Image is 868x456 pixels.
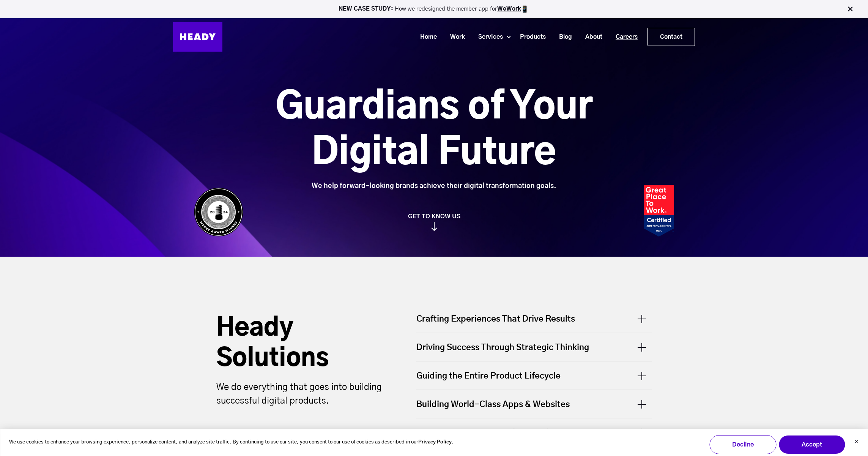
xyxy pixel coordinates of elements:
[606,30,641,44] a: Careers
[233,182,635,190] div: We help forward-looking brands achieve their digital transformation goals.
[216,380,387,408] p: We do everything that goes into building successful digital products.
[416,333,652,361] div: Driving Success Through Strategic Thinking
[339,6,395,12] strong: NEW CASE STUDY:
[216,313,387,374] h2: Heady Solutions
[418,438,452,447] a: Privacy Policy
[469,30,507,44] a: Services
[416,418,652,447] div: Leveraging Data to Amplify Results
[173,22,222,52] img: Heady_Logo_Web-01 (1)
[416,390,652,418] div: Building World-Class Apps & Websites
[648,28,695,46] a: Contact
[9,438,454,447] p: We use cookies to enhance your browsing experience, personalize content, and analyze site traffic...
[709,435,776,454] button: Decline
[644,185,674,237] img: Heady_2023_Certification_Badge
[233,85,635,176] h1: Guardians of Your Digital Future
[854,439,859,447] button: Dismiss cookie banner
[441,30,469,44] a: Work
[230,28,695,46] div: Navigation Menu
[3,5,865,13] p: How we redesigned the member app for
[194,188,243,237] img: Heady_WebbyAward_Winner-4
[190,213,678,231] a: GET TO KNOW US
[521,5,529,13] img: app emoji
[576,30,606,44] a: About
[497,6,521,12] a: WeWork
[778,435,845,454] button: Accept
[411,30,441,44] a: Home
[431,229,437,238] img: arrow_down
[510,30,550,44] a: Products
[550,30,576,44] a: Blog
[846,5,854,13] img: Close Bar
[416,361,652,390] div: Guiding the Entire Product Lifecycle
[416,313,652,333] div: Crafting Experiences That Drive Results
